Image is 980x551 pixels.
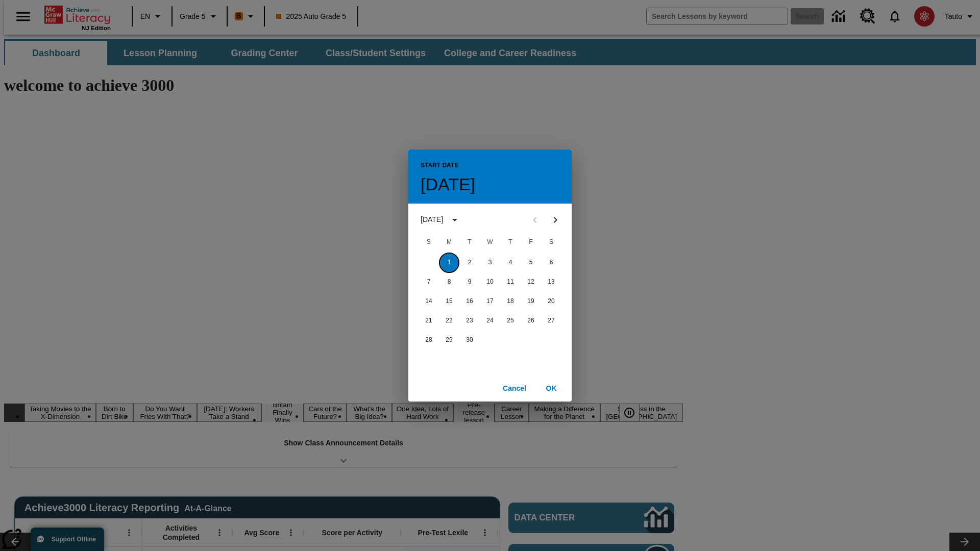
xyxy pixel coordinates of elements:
button: 9 [460,273,479,291]
button: 21 [420,312,438,330]
button: 8 [440,273,458,291]
button: Next month [545,210,566,230]
button: 29 [440,331,458,349]
button: 2 [460,254,479,272]
button: 24 [481,312,499,330]
span: Thursday [501,232,520,253]
button: 30 [460,331,479,349]
button: Cancel [498,379,531,398]
button: 16 [460,292,479,311]
span: Start Date [421,158,458,174]
button: 18 [501,292,520,311]
button: 26 [522,312,540,330]
button: calendar view is open, switch to year view [446,211,463,229]
button: 7 [420,273,438,291]
span: Wednesday [481,232,499,253]
button: 17 [481,292,499,311]
button: 12 [522,273,540,291]
button: 22 [440,312,458,330]
button: 3 [481,254,499,272]
button: 20 [542,292,560,311]
button: 10 [481,273,499,291]
h4: [DATE] [421,174,475,195]
button: OK [535,379,568,398]
button: 15 [440,292,458,311]
button: 5 [522,254,540,272]
span: Saturday [542,232,560,253]
button: 14 [420,292,438,311]
div: [DATE] [421,214,443,225]
button: 13 [542,273,560,291]
button: 4 [501,254,520,272]
span: Monday [440,232,458,253]
button: 19 [522,292,540,311]
button: 23 [460,312,479,330]
button: 6 [542,254,560,272]
span: Sunday [420,232,438,253]
button: 1 [440,254,458,272]
button: 11 [501,273,520,291]
span: Friday [522,232,540,253]
button: 28 [420,331,438,349]
button: 25 [501,312,520,330]
span: Tuesday [460,232,479,253]
button: 27 [542,312,560,330]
